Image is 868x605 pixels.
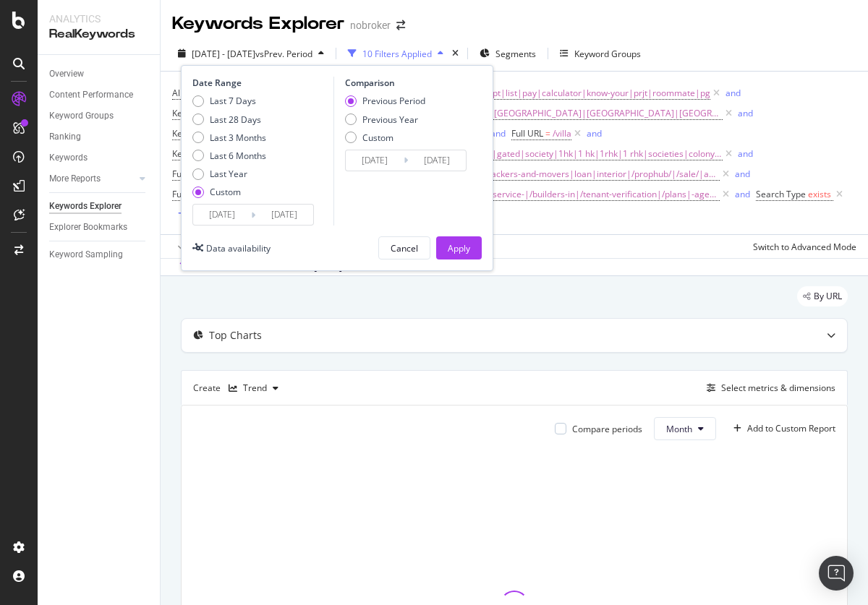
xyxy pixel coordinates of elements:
[553,124,571,144] span: /villa
[747,235,856,258] button: Switch to Advanced Mode
[49,199,122,214] div: Keywords Explorer
[350,18,391,33] div: nobroker
[362,132,393,144] div: Custom
[210,95,256,107] div: Last 7 Days
[49,220,150,235] a: Explorer Bookmarks
[210,113,261,126] div: Last 28 Days
[49,171,135,186] a: More Reports
[701,379,835,397] button: Select metrics & dimensions
[206,242,271,254] div: Data availability
[756,188,806,200] span: Search Type
[345,95,425,107] div: Previous Period
[474,42,542,65] button: Segments
[172,147,207,160] span: Keyword
[243,384,267,392] div: Trend
[49,87,133,103] div: Content Performance
[192,150,266,162] div: Last 6 Months
[49,247,150,262] a: Keyword Sampling
[345,113,425,126] div: Previous Year
[49,199,150,214] a: Keywords Explorer
[49,66,84,82] div: Overview
[255,48,312,60] span: vs Prev. Period
[808,188,831,200] span: exists
[728,417,835,440] button: Add to Custom Report
[49,12,148,26] div: Analytics
[49,220,127,235] div: Explorer Bookmarks
[587,126,602,140] button: and
[49,87,150,103] a: Content Performance
[172,87,251,99] span: All Keyword Groups
[192,132,266,144] div: Last 3 Months
[378,236,430,259] button: Cancel
[192,186,266,198] div: Custom
[362,48,432,60] div: 10 Filters Applied
[747,424,835,433] div: Add to Custom Report
[192,77,330,89] div: Date Range
[172,127,207,140] span: Keyword
[490,126,506,140] button: and
[738,107,753,119] div: and
[738,147,753,160] button: and
[49,108,150,124] a: Keyword Groups
[666,423,692,435] span: Month
[735,188,750,200] div: and
[472,83,710,103] span: receipt|list|pay|calculator|know-your|prjt|roommate|pg
[797,286,848,306] div: legacy label
[49,129,150,145] a: Ranking
[210,150,266,162] div: Last 6 Months
[726,86,741,100] button: and
[574,48,641,60] div: Keyword Groups
[362,113,418,126] div: Previous Year
[49,108,114,124] div: Keyword Groups
[192,95,266,107] div: Last 7 Days
[738,106,753,120] button: and
[345,132,425,144] div: Custom
[396,20,405,30] div: arrow-right-arrow-left
[172,205,230,223] button: Add Filter
[172,188,204,200] span: Full URL
[449,46,461,61] div: times
[587,127,602,140] div: and
[735,167,750,181] button: and
[172,107,207,119] span: Keyword
[753,241,856,253] div: Switch to Advanced Mode
[49,129,81,145] div: Ranking
[572,423,642,435] div: Compare periods
[49,150,150,166] a: Keywords
[511,127,543,140] span: Full URL
[436,236,482,259] button: Apply
[721,382,835,394] div: Select metrics & dimensions
[726,87,741,99] div: and
[172,42,330,65] button: [DATE] - [DATE]vsPrev. Period
[362,95,425,107] div: Previous Period
[49,26,148,43] div: RealKeywords
[49,247,123,262] div: Keyword Sampling
[255,205,313,225] input: End Date
[172,12,344,36] div: Keywords Explorer
[545,127,550,140] span: =
[735,187,750,201] button: and
[223,377,284,400] button: Trend
[210,132,266,144] div: Last 3 Months
[49,171,101,186] div: More Reports
[495,48,536,60] span: Segments
[345,77,471,89] div: Comparison
[192,168,266,180] div: Last Year
[210,186,241,198] div: Custom
[209,328,262,343] div: Top Charts
[172,235,214,258] button: Apply
[193,377,284,400] div: Create
[654,417,716,440] button: Month
[49,150,88,166] div: Keywords
[408,150,466,171] input: End Date
[819,556,854,591] div: Open Intercom Messenger
[193,205,251,225] input: Start Date
[554,42,647,65] button: Keyword Groups
[342,42,449,65] button: 10 Filters Applied
[490,127,506,140] div: and
[210,168,247,180] div: Last Year
[738,147,753,160] div: and
[192,48,255,60] span: [DATE] - [DATE]
[391,242,418,254] div: Cancel
[448,242,470,254] div: Apply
